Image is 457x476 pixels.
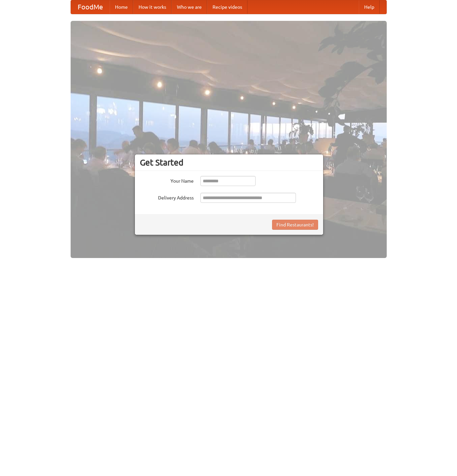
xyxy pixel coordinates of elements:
[140,176,194,184] label: Your Name
[133,0,172,14] a: How it works
[172,0,207,14] a: Who we are
[359,0,380,14] a: Help
[140,157,318,168] h3: Get Started
[207,0,247,14] a: Recipe videos
[110,0,133,14] a: Home
[71,0,110,14] a: FoodMe
[140,193,194,201] label: Delivery Address
[272,220,318,230] button: Find Restaurants!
